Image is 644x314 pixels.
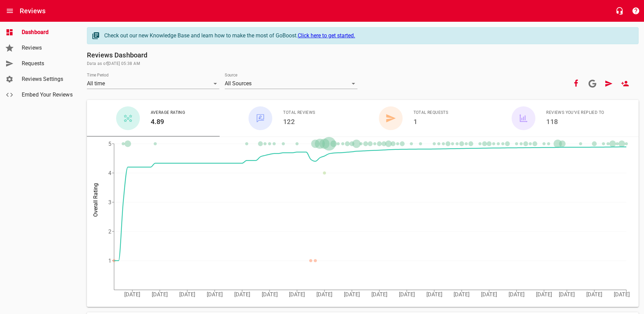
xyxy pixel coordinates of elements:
[22,28,73,36] span: Dashboard
[92,183,99,217] tspan: Overall Rating
[225,78,357,89] div: All Sources
[399,291,415,298] tspan: [DATE]
[20,5,45,16] h6: Reviews
[509,291,525,298] tspan: [DATE]
[584,75,601,92] a: Connect your Google account
[481,291,497,298] tspan: [DATE]
[108,141,111,147] tspan: 5
[454,291,470,298] tspan: [DATE]
[316,291,332,298] tspan: [DATE]
[2,3,18,19] button: Open drawer
[22,91,73,99] span: Embed Your Reviews
[151,109,185,116] span: Average Rating
[283,116,315,127] h6: 122
[262,291,278,298] tspan: [DATE]
[152,291,168,298] tspan: [DATE]
[628,3,644,19] button: Support Portal
[234,291,250,298] tspan: [DATE]
[108,170,111,176] tspan: 4
[22,44,73,52] span: Reviews
[87,73,109,77] label: Time Period
[614,291,630,298] tspan: [DATE]
[568,75,584,92] button: Your Facebook account is connected
[546,109,604,116] span: Reviews You've Replied To
[151,116,185,127] h6: 4.89
[601,75,617,92] a: Request Review
[22,59,73,68] span: Requests
[283,109,315,116] span: Total Reviews
[289,291,305,298] tspan: [DATE]
[536,291,552,298] tspan: [DATE]
[225,73,237,77] label: Source
[298,32,355,39] a: Click here to get started.
[87,78,219,89] div: All time
[87,50,639,60] h6: Reviews Dashboard
[104,32,631,40] div: Check out our new Knowledge Base and learn how to make the most of GoBoost.
[617,75,633,92] a: New User
[179,291,195,298] tspan: [DATE]
[22,75,73,83] span: Reviews Settings
[586,291,602,298] tspan: [DATE]
[108,228,111,235] tspan: 2
[207,291,223,298] tspan: [DATE]
[124,291,140,298] tspan: [DATE]
[87,60,639,67] span: Data as of [DATE] 05:38 AM
[344,291,360,298] tspan: [DATE]
[611,3,628,19] button: Live Chat
[426,291,442,298] tspan: [DATE]
[413,116,448,127] h6: 1
[108,258,111,264] tspan: 1
[559,291,575,298] tspan: [DATE]
[413,109,448,116] span: Total Requests
[546,116,604,127] h6: 118
[108,199,111,206] tspan: 3
[371,291,387,298] tspan: [DATE]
